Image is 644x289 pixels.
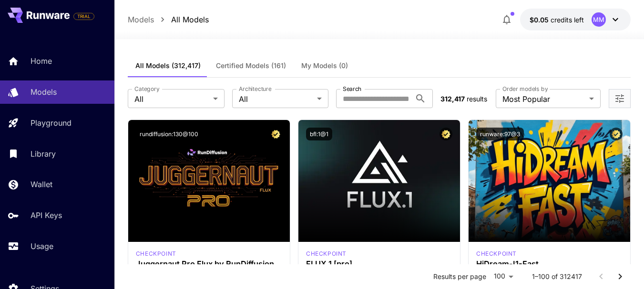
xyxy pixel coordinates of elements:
[306,249,347,258] div: fluxpro
[476,249,517,258] p: checkpoint
[306,259,452,269] h3: FLUX.1 [pro]
[31,240,53,252] p: Usage
[440,95,465,103] span: 312,417
[31,209,62,221] p: API Keys
[74,13,94,20] span: TRIAL
[343,85,361,93] label: Search
[239,85,271,93] label: Architecture
[128,14,154,25] a: Models
[476,259,623,269] h3: HiDream-I1-Fast
[520,9,631,30] button: $0.05MM
[502,85,548,93] label: Order models by
[136,249,176,258] p: checkpoint
[171,14,209,25] a: All Models
[440,128,452,140] button: Certified Model – Vetted for best performance and includes a commercial license.
[467,95,487,103] span: results
[134,93,209,105] span: All
[614,93,625,105] button: Open more filters
[551,16,584,24] span: credits left
[269,128,282,140] button: Certified Model – Vetted for best performance and includes a commercial license.
[611,267,630,286] button: Go to next page
[530,15,584,25] div: $0.05
[490,269,517,283] div: 100
[216,61,286,70] span: Certified Models (161)
[476,249,517,258] div: HiDream Fast
[502,93,585,105] span: Most Popular
[128,14,209,25] nav: breadcrumb
[136,259,282,269] h3: Juggernaut Pro Flux by RunDiffusion
[31,179,52,190] p: Wallet
[592,12,606,27] div: MM
[239,93,314,105] span: All
[530,16,551,24] span: $0.05
[610,128,623,140] button: Certified Model – Vetted for best performance and includes a commercial license.
[31,148,56,159] p: Library
[433,272,486,281] p: Results per page
[31,86,57,98] p: Models
[306,249,347,258] p: checkpoint
[135,61,201,70] span: All Models (312,417)
[532,272,582,281] p: 1–100 of 312417
[73,10,94,22] span: Add your payment card to enable full platform functionality.
[136,128,202,140] button: rundiffusion:130@100
[301,61,348,70] span: My Models (0)
[306,128,332,140] button: bfl:1@1
[134,85,160,93] label: Category
[476,128,524,140] button: runware:97@3
[31,117,72,129] p: Playground
[136,249,176,258] div: FLUX.1 D
[31,55,52,67] p: Home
